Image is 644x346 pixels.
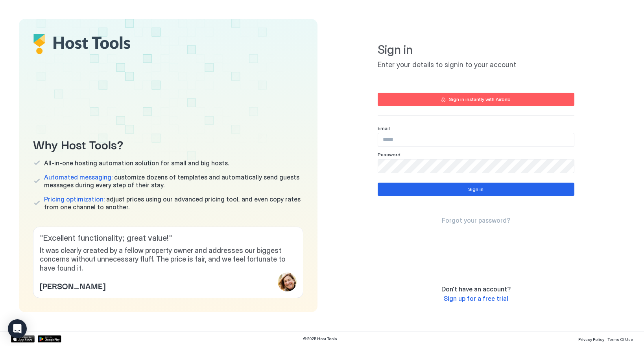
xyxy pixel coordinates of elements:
a: App Store [11,335,35,342]
div: profile [278,273,297,291]
input: Input Field [378,133,574,146]
span: Pricing optimization: [44,195,105,203]
span: Enter your details to signin to your account [378,60,574,70]
span: [PERSON_NAME] [40,280,105,291]
a: Google Play Store [38,335,61,342]
span: Don't have an account? [441,285,511,293]
span: " Excellent functionality; great value! " [40,233,297,243]
a: Terms Of Use [607,335,633,343]
div: Sign in [468,186,483,193]
span: Automated messaging: [44,173,113,181]
span: Sign up for a free trial [444,295,508,302]
span: © 2025 Host Tools [303,336,337,341]
button: Sign in instantly with Airbnb [378,93,574,106]
span: It was clearly created by a fellow property owner and addresses our biggest concerns without unne... [40,246,297,273]
div: Open Intercom Messenger [8,319,27,338]
span: adjust prices using our advanced pricing tool, and even copy rates from one channel to another. [44,195,303,211]
input: Input Field [378,159,574,173]
a: Privacy Policy [578,335,604,343]
span: Email [378,125,390,131]
span: customize dozens of templates and automatically send guests messages during every step of their s... [44,173,303,189]
button: Sign in [378,183,574,196]
a: Sign up for a free trial [444,295,508,303]
a: Forgot your password? [442,216,510,225]
span: Terms Of Use [607,337,633,342]
div: Sign in instantly with Airbnb [449,96,511,103]
span: Sign in [378,42,574,57]
span: Forgot your password? [442,216,510,224]
span: Privacy Policy [578,337,604,342]
span: All-in-one hosting automation solution for small and big hosts. [44,159,229,167]
span: Why Host Tools? [33,135,303,153]
span: Password [378,152,400,157]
